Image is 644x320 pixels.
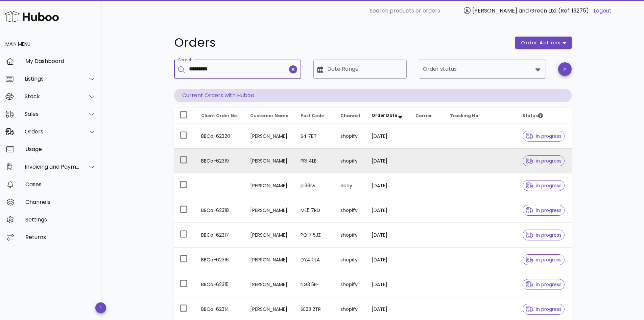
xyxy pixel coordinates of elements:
td: PR1 4LE [295,149,335,173]
td: [DATE] [366,223,410,248]
label: Search [178,58,192,63]
img: Huboo Logo [5,9,59,24]
td: [DATE] [366,248,410,272]
div: Cases [25,181,96,188]
span: in progress [526,307,562,312]
td: [PERSON_NAME] [245,248,295,272]
span: in progress [526,183,562,188]
span: in progress [526,158,562,163]
td: ebay [335,173,366,198]
div: Order status [419,60,546,79]
p: Current Orders with Huboo [174,89,572,102]
span: Post Code [301,113,324,119]
td: [DATE] [366,149,410,173]
div: My Dashboard [25,58,96,64]
td: shopify [335,149,366,173]
td: BBCo-62317 [196,223,245,248]
td: [PERSON_NAME] [245,223,295,248]
td: BBCo-62315 [196,272,245,297]
span: [PERSON_NAME] and Green Ltd [472,7,556,15]
td: shopify [335,272,366,297]
td: shopify [335,223,366,248]
span: Channel [340,113,360,119]
th: Client Order No. [196,108,245,124]
span: in progress [526,282,562,287]
td: [DATE] [366,173,410,198]
th: Customer Name [245,108,295,124]
td: [PERSON_NAME] [245,272,295,297]
span: in progress [526,134,562,138]
td: DY4 0LA [295,248,335,272]
span: in progress [526,257,562,262]
div: Returns [25,234,96,240]
td: shopify [335,124,366,149]
a: Logout [594,7,612,15]
td: [PERSON_NAME] [245,124,295,149]
div: Sales [25,111,80,117]
span: in progress [526,233,562,237]
td: [DATE] [366,272,410,297]
h1: Orders [174,37,507,49]
td: BBCo-62318 [196,198,245,223]
div: Channels [25,199,96,205]
td: S4 7BT [295,124,335,149]
span: Order Date [372,112,397,118]
td: BBCo-62320 [196,124,245,149]
td: [DATE] [366,198,410,223]
th: Order Date: Sorted descending. Activate to remove sorting. [366,108,410,124]
td: [PERSON_NAME] [245,198,295,223]
td: BBCo-62319 [196,149,245,173]
span: Customer Name [250,113,288,119]
div: Invoicing and Payments [25,164,80,170]
div: Usage [25,146,96,152]
span: Status [523,113,543,119]
td: [PERSON_NAME] [245,149,295,173]
div: Stock [25,93,80,100]
button: clear icon [289,65,297,73]
td: PO17 5JZ [295,223,335,248]
th: Post Code [295,108,335,124]
td: [PERSON_NAME] [245,173,295,198]
th: Carrier [410,108,445,124]
td: ME5 7RD [295,198,335,223]
td: shopify [335,198,366,223]
td: shopify [335,248,366,272]
div: Orders [25,128,80,135]
span: in progress [526,208,562,213]
th: Status [517,108,571,124]
td: NG3 5EF [295,272,335,297]
span: order actions [521,39,561,46]
th: Tracking No. [445,108,517,124]
span: Client Order No. [201,113,238,119]
span: (Ref: 13275) [558,7,589,15]
div: Settings [25,216,96,223]
th: Channel [335,108,366,124]
td: BBCo-62316 [196,248,245,272]
td: [DATE] [366,124,410,149]
button: order actions [515,37,571,49]
span: Carrier [415,113,432,119]
span: Tracking No. [450,113,480,119]
td: pl36lw [295,173,335,198]
div: Listings [25,76,80,82]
